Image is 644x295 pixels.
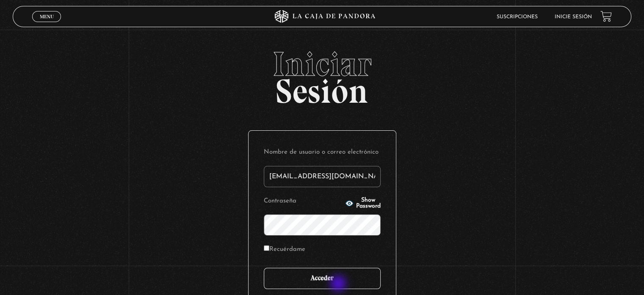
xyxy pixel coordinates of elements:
label: Nombre de usuario o correo electrónico [264,146,381,159]
a: Inicie sesión [555,14,592,20]
span: Iniciar [13,47,631,81]
label: Contraseña [264,195,343,208]
button: Show Password [345,197,381,209]
span: Show Password [356,197,381,209]
a: View your shopping cart [600,11,612,22]
span: Cerrar [37,21,57,27]
a: Suscripciones [497,14,538,20]
input: Acceder [264,268,381,289]
h2: Sesión [13,47,631,101]
input: Recuérdame [264,245,269,251]
span: Menu [40,14,54,19]
label: Recuérdame [264,243,305,256]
